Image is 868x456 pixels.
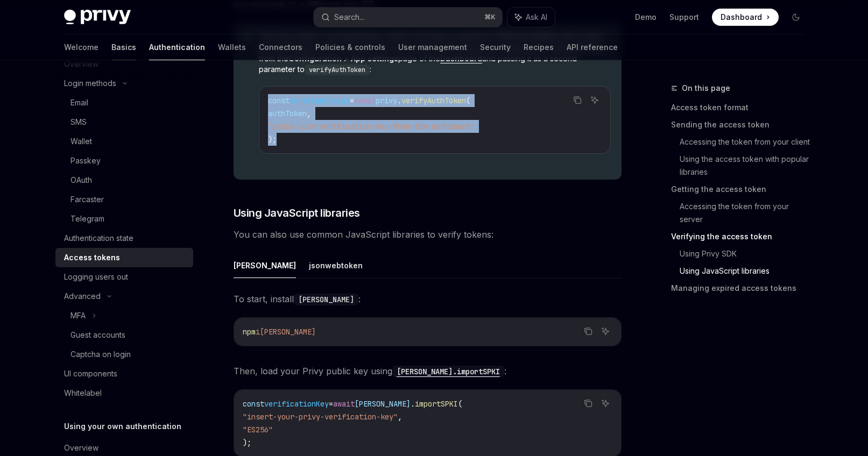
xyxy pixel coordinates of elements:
div: MFA [70,309,86,322]
span: Then, load your Privy public key using : [234,364,622,379]
strong: Dashboard [440,54,482,63]
a: Captcha on login [55,345,193,364]
div: Captcha on login [70,348,131,361]
span: "ES256" [243,425,273,434]
div: Authentication state [64,232,133,245]
button: Ask AI [598,324,612,338]
a: Access token format [671,99,813,116]
span: , [307,109,311,118]
button: Ask AI [507,8,555,27]
a: Dashboard [440,54,482,63]
div: Guest accounts [70,329,125,341]
a: Security [480,34,511,60]
a: Accessing the token from your client [680,133,813,151]
span: verifiedClaims [290,96,350,105]
button: Copy the contents from the code block [581,324,595,338]
a: Authentication [149,34,205,60]
span: , [398,412,402,422]
a: Support [669,12,699,23]
code: verifyAuthToken [305,65,370,75]
span: await [333,399,355,409]
div: Telegram [70,212,104,225]
a: Accessing the token from your server [680,198,813,228]
a: Whitelabel [55,383,193,403]
button: Copy the contents from the code block [570,93,584,107]
span: Ask AI [526,12,547,23]
span: On this page [682,82,730,95]
a: OAuth [55,170,193,190]
span: [PERSON_NAME] [260,327,316,337]
a: Demo [635,12,657,23]
a: Logging users out [55,267,193,287]
a: Getting the access token [671,181,813,198]
span: npm [243,327,256,337]
span: ); [268,134,277,144]
span: i [256,327,260,337]
code: [PERSON_NAME] [294,294,358,305]
a: Telegram [55,209,193,229]
button: Ask AI [588,93,602,107]
span: verifyAuthToken [401,96,466,105]
a: Connectors [259,34,302,60]
a: Verifying the access token [671,228,813,245]
a: Welcome [64,34,98,60]
span: ( [466,96,470,105]
button: Search...⌘K [314,8,502,27]
a: Passkey [55,151,193,170]
a: Using JavaScript libraries [680,262,813,280]
span: authToken [268,109,307,118]
div: Logging users out [64,270,128,283]
span: Using JavaScript libraries [234,205,360,220]
a: Farcaster [55,190,193,209]
span: [PERSON_NAME] [355,399,411,409]
button: Copy the contents from the code block [581,396,595,410]
a: Email [55,93,193,112]
span: . [411,399,415,409]
a: Using the access token with popular libraries [680,151,813,181]
a: Wallet [55,132,193,151]
div: Overview [64,441,98,454]
span: = [329,399,333,409]
div: OAuth [70,174,92,187]
span: const [268,96,290,105]
a: Wallets [218,34,246,60]
a: Managing expired access tokens [671,280,813,297]
a: Dashboard [712,9,779,26]
span: importSPKI [415,399,458,409]
span: const [243,399,264,409]
img: dark logo [64,10,131,25]
span: "insert-your-privy-verification-key" [243,412,398,422]
button: Toggle dark mode [787,9,805,26]
span: . [397,96,401,105]
span: To start, install : [234,291,622,307]
div: Wallet [70,135,92,148]
span: You can also use common JavaScript libraries to verify tokens: [234,227,622,242]
a: User management [398,34,467,60]
div: Advanced [64,290,101,303]
a: Access tokens [55,248,193,267]
span: verificationKey [264,399,329,409]
a: [PERSON_NAME].importSPKI [392,366,504,376]
div: Farcaster [70,193,104,206]
a: UI components [55,364,193,383]
div: Access tokens [64,251,120,264]
div: SMS [70,116,87,129]
a: Sending the access token [671,116,813,133]
strong: Configuration > App settings [288,54,398,63]
span: 'paste-your-verification-key-from-the-dashboard' [268,122,475,131]
a: Recipes [524,34,554,60]
span: privy [376,96,397,105]
a: Guest accounts [55,325,193,345]
span: ⌘ K [484,13,496,22]
span: ( [458,399,462,409]
h5: Using your own authentication [64,420,181,433]
a: Using Privy SDK [680,245,813,262]
a: Basics [111,34,136,60]
a: Authentication state [55,229,193,248]
div: Passkey [70,154,101,167]
code: [PERSON_NAME].importSPKI [392,366,504,377]
div: Login methods [64,77,116,90]
a: Policies & controls [315,34,385,60]
div: Search... [334,11,364,24]
div: Email [70,96,88,109]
